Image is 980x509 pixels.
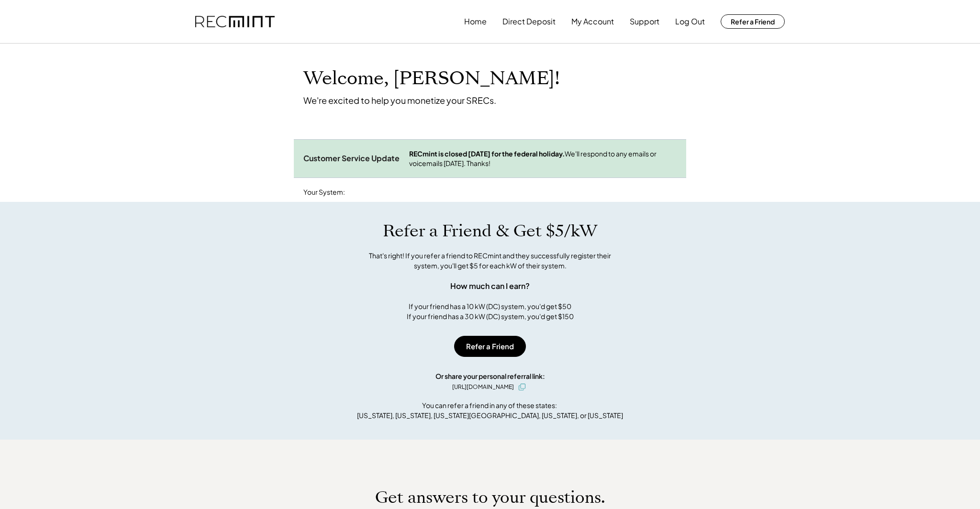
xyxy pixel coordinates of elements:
[450,280,530,292] div: How much can I earn?
[454,336,526,357] button: Refer a Friend
[721,14,785,29] button: Refer a Friend
[502,12,556,31] button: Direct Deposit
[464,12,487,31] button: Home
[375,487,605,508] h1: Get answers to your questions.
[409,149,565,158] strong: RECmint is closed [DATE] for the federal holiday.
[516,381,528,393] button: click to copy
[358,251,622,271] div: That's right! If you refer a friend to RECmint and they successfully register their system, you'l...
[303,188,345,197] div: Your System:
[303,95,496,106] div: We're excited to help you monetize your SRECs.
[195,16,275,28] img: recmint-logotype%403x.png
[357,400,623,420] div: You can refer a friend in any of these states: [US_STATE], [US_STATE], [US_STATE][GEOGRAPHIC_DATA...
[383,221,597,241] h1: Refer a Friend & Get $5/kW
[435,371,545,381] div: Or share your personal referral link:
[407,301,574,321] div: If your friend has a 10 kW (DC) system, you'd get $50 If your friend has a 30 kW (DC) system, you...
[452,383,514,391] div: [URL][DOMAIN_NAME]
[303,154,400,164] div: Customer Service Update
[303,67,560,90] h1: Welcome, [PERSON_NAME]!
[409,149,677,168] div: We'll respond to any emails or voicemails [DATE]. Thanks!
[675,12,705,31] button: Log Out
[571,12,614,31] button: My Account
[630,12,659,31] button: Support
